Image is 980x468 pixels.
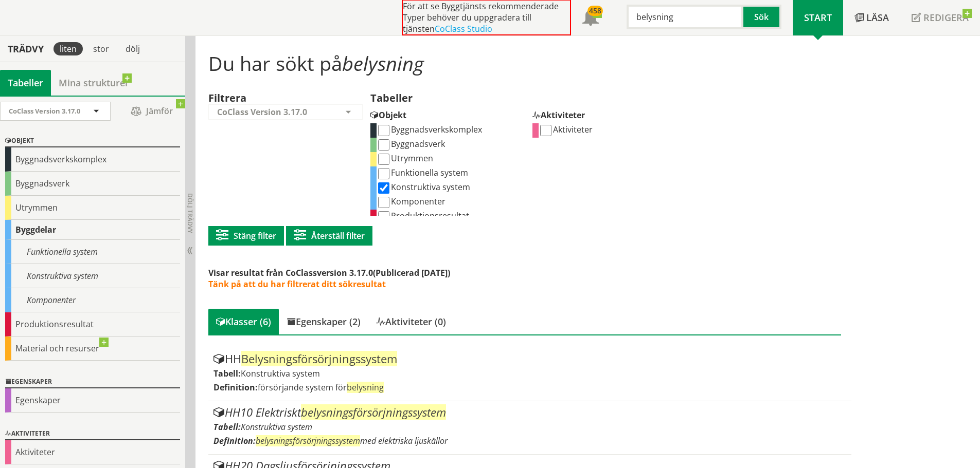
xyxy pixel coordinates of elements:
label: Byggnadsverkskomplex [377,124,482,135]
span: belysningsförsörjningssystem [256,435,360,446]
div: Material och resurser [5,336,180,361]
span: belysning [347,382,384,393]
div: Funktionella system [5,240,180,264]
label: Tabell: [213,421,241,433]
div: Aktiviteter [5,440,180,464]
a: CoClass Studio [435,23,492,34]
span: med elektriska ljuskällor [256,435,448,446]
div: Trädvy [2,43,49,54]
div: liten [54,42,83,55]
label: Definition: [213,435,256,446]
div: Klasser (6) [208,309,279,334]
label: Filtrera [208,91,246,105]
span: Notifikationer [582,10,599,27]
label: Byggnadsverk [377,138,445,149]
input: Funktionella system [378,168,389,179]
input: Utrymmen [378,154,389,165]
span: Tänk på att du har filtrerat ditt sökresultat [208,278,386,290]
input: Sök [627,5,743,29]
span: Läsa [866,11,889,24]
button: Sök [743,5,781,29]
div: HH10 Elektriskt [213,406,846,419]
input: Konstruktiva system [378,182,389,194]
span: belysningsförsörjningssystem [301,404,446,420]
label: Tabeller [370,91,413,107]
div: dölj [119,42,146,55]
div: HH [213,353,846,365]
span: belysning [342,50,424,77]
label: Komponenter [377,196,446,207]
div: Egenskaper [5,388,180,413]
div: Aktiviteter [5,428,180,440]
span: CoClass Version 3.17.0 [9,106,80,116]
a: Mina strukturer [51,70,137,96]
div: stor [87,42,115,55]
input: Produktionsresultat [378,211,389,222]
label: Produktionsresultat [377,210,469,221]
div: Komponenter [5,288,180,312]
div: Objekt [370,104,525,123]
span: Start [804,11,832,24]
span: Konstruktiva system [241,421,312,433]
div: Konstruktiva system [5,264,180,288]
span: CoClass Version 3.17.0 [217,106,307,118]
label: Aktiviteter [539,124,593,135]
span: Dölj trädvy [186,193,194,233]
input: Komponenter [378,197,389,208]
span: Jämför [121,102,183,120]
label: Definition: [213,382,258,393]
button: Återställ filter [286,226,372,246]
span: Konstruktiva system [241,368,320,379]
div: Utrymmen [5,196,180,220]
div: Byggdelar [5,220,180,240]
div: Produktionsresultat [5,312,180,336]
div: Objekt [5,135,180,147]
span: (Publicerad [DATE]) [373,267,450,278]
h1: Du har sökt på [208,52,841,74]
label: Tabell: [213,368,241,379]
span: Visar resultat från CoClassversion 3.17.0 [208,267,373,278]
input: Aktiviteter [540,125,551,136]
label: Utrymmen [377,153,433,164]
div: Aktiviteter [532,104,687,123]
input: Byggnadsverkskomplex [378,125,389,136]
div: Aktiviteter (0) [368,309,454,334]
input: Byggnadsverk [378,139,389,151]
label: Funktionella system [377,167,468,178]
div: Byggnadsverkskomplex [5,147,180,172]
div: 458 [587,6,603,16]
div: Egenskaper (2) [279,309,368,334]
label: Konstruktiva system [377,181,470,193]
button: Stäng filter [208,226,284,246]
div: Byggnadsverk [5,172,180,196]
span: försörjande system för [258,382,384,393]
span: Redigera [923,11,969,24]
div: Egenskaper [5,376,180,388]
span: Belysningsförsörjningssystem [241,351,397,366]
